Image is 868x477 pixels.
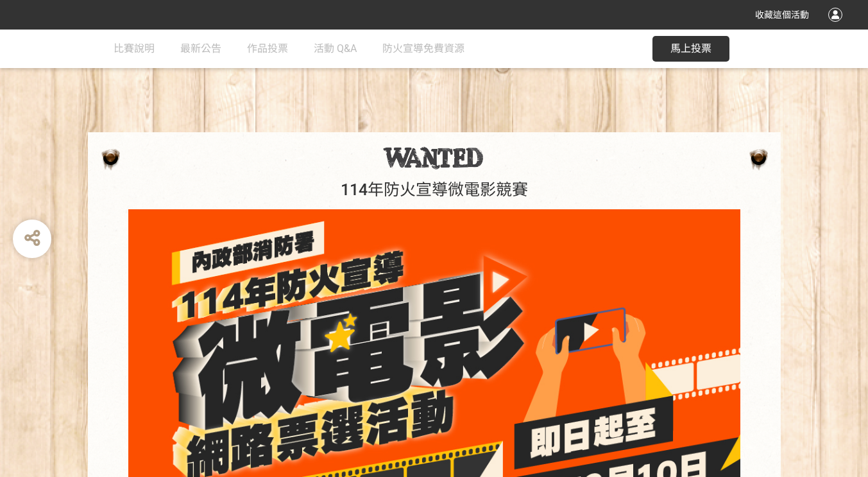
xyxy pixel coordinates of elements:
[314,42,357,55] span: 活動 Q&A
[383,146,485,169] img: 114年防火宣導微電影競賽
[652,36,729,62] button: 馬上投票
[247,42,288,55] span: 作品投票
[114,42,155,55] span: 比賽說明
[755,10,809,20] span: 收藏這個活動
[314,30,357,68] a: 活動 Q&A
[670,42,711,55] span: 馬上投票
[114,30,155,68] a: 比賽說明
[180,30,221,68] a: 最新公告
[101,180,768,200] h1: 114年防火宣導微電影競賽
[180,42,221,55] span: 最新公告
[382,30,464,68] a: 防火宣導免費資源
[247,30,288,68] a: 作品投票
[382,42,464,55] span: 防火宣導免費資源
